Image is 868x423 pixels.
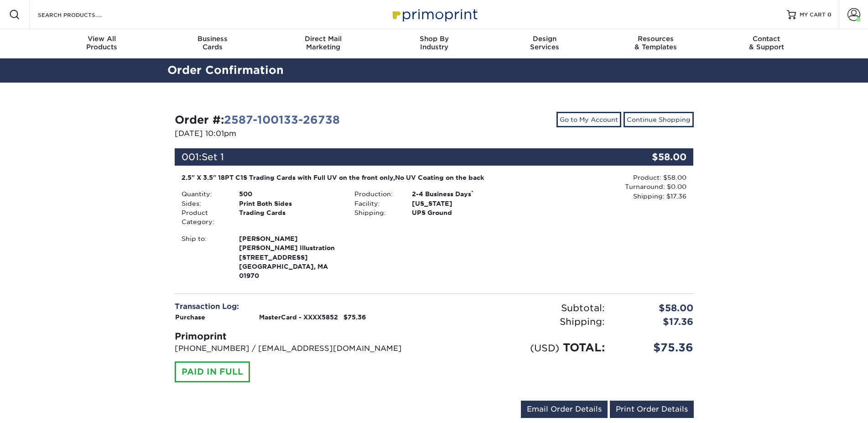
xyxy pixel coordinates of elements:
[47,35,157,43] span: View All
[556,112,621,127] a: Go to My Account
[610,401,694,418] a: Print Order Details
[239,243,341,252] span: [PERSON_NAME] Illustration
[157,35,268,43] span: Business
[182,173,514,182] div: 2.5" X 3.5" 18PT C1S Trading Cards with Full UV on the front only,No UV Coating on the back
[379,29,489,58] a: Shop ByIndustry
[600,35,711,43] span: Resources
[600,29,711,58] a: Resources& Templates
[379,35,489,43] span: Shop By
[259,313,338,321] strong: MasterCard - XXXX5852
[239,234,341,243] span: [PERSON_NAME]
[232,199,348,208] div: Print Both Sides
[489,35,600,51] div: Services
[405,199,520,208] div: [US_STATE]
[47,29,157,58] a: View AllProducts
[268,29,379,58] a: Direct MailMarketing
[612,339,701,356] div: $75.36
[600,35,711,51] div: & Templates
[434,301,612,315] div: Subtotal:
[232,208,348,227] div: Trading Cards
[520,173,686,201] div: Product: $58.00 Turnaround: $0.00 Shipping: $17.36
[175,329,427,343] div: Primoprint
[157,35,268,51] div: Cards
[224,113,340,126] a: 2587-100133-26738
[175,361,250,382] div: PAID IN FULL
[157,29,268,58] a: BusinessCards
[202,151,224,162] span: Set 1
[175,148,607,166] div: 001:
[175,113,340,126] strong: Order #:
[489,35,600,43] span: Design
[161,62,708,79] h2: Order Confirmation
[348,189,405,198] div: Production:
[379,35,489,51] div: Industry
[827,11,832,18] span: 0
[239,253,341,262] span: [STREET_ADDRESS]
[175,234,232,281] div: Ship to:
[624,112,694,127] a: Continue Shopping
[612,301,701,315] div: $58.00
[711,35,822,43] span: Contact
[268,35,379,51] div: Marketing
[47,35,157,51] div: Products
[405,208,520,217] div: UPS Ground
[268,35,379,43] span: Direct Mail
[521,401,608,418] a: Email Order Details
[175,208,232,227] div: Product Category:
[711,35,822,51] div: & Support
[563,341,605,354] span: TOTAL:
[175,128,427,139] p: [DATE] 10:01pm
[348,199,405,208] div: Facility:
[489,29,600,58] a: DesignServices
[175,313,205,321] strong: Purchase
[434,315,612,329] div: Shipping:
[612,315,701,329] div: $17.36
[711,29,822,58] a: Contact& Support
[37,9,126,20] input: SEARCH PRODUCTS.....
[530,342,559,354] small: (USD)
[175,343,427,354] p: [PHONE_NUMBER] / [EMAIL_ADDRESS][DOMAIN_NAME]
[343,313,366,321] strong: $75.36
[348,208,405,217] div: Shipping:
[800,11,826,19] span: MY CART
[175,189,232,198] div: Quantity:
[389,5,480,24] img: Primoprint
[607,148,694,166] div: $58.00
[239,234,341,280] strong: [GEOGRAPHIC_DATA], MA 01970
[232,189,348,198] div: 500
[175,301,427,312] div: Transaction Log:
[405,189,520,198] div: 2-4 Business Days
[175,199,232,208] div: Sides:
